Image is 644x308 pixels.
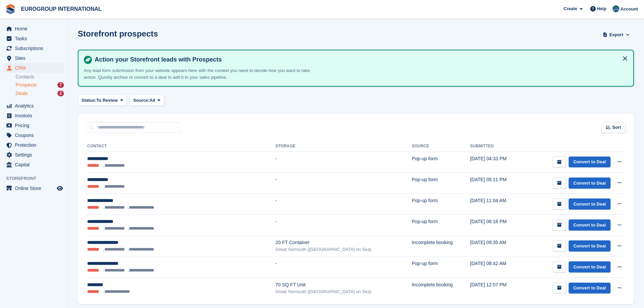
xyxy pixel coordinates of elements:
span: Storefront [6,175,67,182]
div: 2 [57,91,64,96]
a: Convert to Deal [569,219,611,231]
td: [DATE] 06:18 PM [470,215,522,236]
td: - [276,152,412,173]
span: Sort [612,124,621,131]
td: [DATE] 05:11 PM [470,173,522,194]
span: Source: [133,97,149,104]
span: Online Store [15,184,55,193]
img: stora-icon-8386f47178a22dfd0bd8f6a31ec36ba5ce8667c1dd55bd0f319d3a0aa187defe.svg [5,4,16,14]
span: To Review [96,97,118,104]
th: Source [412,141,470,152]
a: menu [3,53,64,63]
td: - [276,173,412,194]
span: Coupons [15,131,55,140]
a: menu [3,101,64,111]
th: Submitted [470,141,522,152]
a: Convert to Deal [569,283,611,294]
td: - [276,194,412,215]
div: Great Yarmouth ([GEOGRAPHIC_DATA] on Sea) [276,288,412,295]
div: 20 FT Container [276,239,412,246]
h1: Storefront prospects [78,29,158,38]
p: Any lead form submission from your website appears here with the context you need to decide how y... [84,67,320,80]
td: Pop-up form [412,194,470,215]
div: Great Yarmouth ([GEOGRAPHIC_DATA] on Sea) [276,246,412,253]
a: Convert to Deal [569,240,611,252]
span: Analytics [15,101,55,111]
td: [DATE] 12:07 PM [470,278,522,299]
a: menu [3,150,64,160]
td: Incomplete booking [412,236,470,257]
a: menu [3,44,64,53]
a: menu [3,160,64,169]
td: Pop-up form [412,257,470,278]
th: Storage [276,141,412,152]
span: Account [620,6,638,13]
a: Deals 2 [16,90,64,97]
td: - [276,215,412,236]
button: Status: To Review [78,95,127,106]
span: Capital [15,160,55,169]
a: Convert to Deal [569,198,611,210]
td: - [276,257,412,278]
span: Tasks [15,34,55,43]
h4: Action your Storefront leads with Prospects [92,56,628,64]
th: Contact [86,141,276,152]
a: menu [3,63,64,73]
div: 70 SQ FT Unit [276,281,412,288]
span: Invoices [15,111,55,120]
span: Prospects [16,82,37,88]
td: Pop-up form [412,173,470,194]
td: [DATE] 04:33 PM [470,152,522,173]
a: Convert to Deal [569,177,611,189]
a: menu [3,131,64,140]
td: [DATE] 09:35 AM [470,236,522,257]
span: All [150,97,156,104]
span: Settings [15,150,55,160]
span: Help [597,5,606,12]
button: Source: All [129,95,164,106]
span: Home [15,24,55,33]
span: Create [564,5,577,12]
td: Incomplete booking [412,278,470,299]
a: menu [3,24,64,33]
span: Protection [15,140,55,150]
a: Convert to Deal [569,261,611,273]
td: Pop-up form [412,215,470,236]
span: Deals [16,90,28,97]
img: Lauren Thompson [613,5,619,12]
span: Status: [81,97,96,104]
span: Subscriptions [15,44,55,53]
a: EUROGROUP INTERNATIONAL [18,3,104,15]
td: [DATE] 11:04 AM [470,194,522,215]
div: 7 [57,82,64,88]
a: menu [3,121,64,130]
a: Prospects 7 [16,81,64,89]
span: Export [610,31,623,38]
td: [DATE] 08:42 AM [470,257,522,278]
a: Contacts [16,74,64,80]
a: Preview store [56,184,64,192]
a: menu [3,111,64,120]
button: Export [601,29,631,40]
a: Convert to Deal [569,157,611,168]
a: menu [3,184,64,193]
a: menu [3,140,64,150]
span: Pricing [15,121,55,130]
td: Pop-up form [412,152,470,173]
span: Sites [15,53,55,63]
a: menu [3,34,64,43]
span: CRM [15,63,55,73]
